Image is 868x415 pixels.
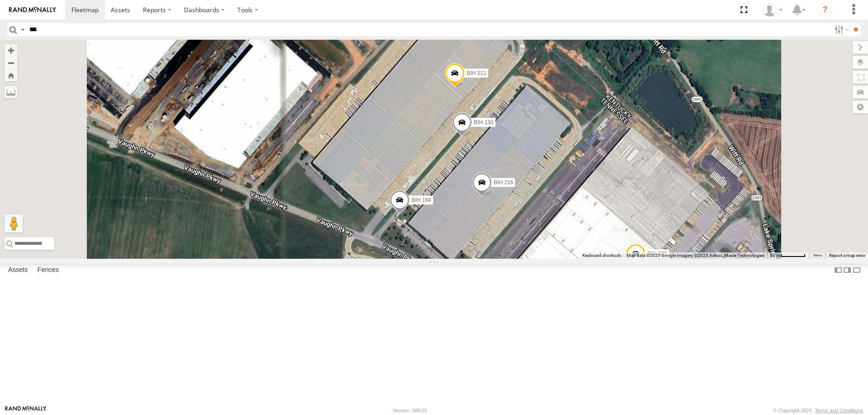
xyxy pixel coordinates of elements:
button: Keyboard shortcuts [582,252,621,259]
button: Zoom in [5,44,17,56]
button: Map Scale: 50 m per 52 pixels [767,252,808,259]
label: Hide Summary Table [852,264,861,277]
button: Zoom Home [5,69,17,81]
span: BIH 211 [467,70,486,76]
div: © Copyright 2025 - [773,408,863,413]
button: Drag Pegman onto the map to open Street View [5,214,23,233]
a: Terms and Conditions [815,408,863,413]
span: BIH 216 [494,179,513,185]
span: BIH 130 [474,119,493,126]
label: Map Settings [853,101,868,113]
label: Fences [33,264,63,276]
label: Search Filter Options [831,23,850,36]
label: Dock Summary Table to the Right [843,264,852,277]
span: BIH 184 [411,197,431,203]
label: Assets [4,264,32,276]
label: Search Query [19,23,26,36]
a: Terms (opens in new tab) [813,254,822,257]
img: rand-logo.svg [9,7,56,13]
button: Zoom out [5,56,17,69]
label: Measure [5,86,17,98]
i: ? [818,3,832,17]
div: Nele . [759,3,786,17]
span: BIH 239 [647,250,667,256]
div: Version: 308.01 [393,408,427,413]
a: Report a map error [829,253,865,258]
a: Visit our Website [5,406,47,415]
span: 50 m [770,253,780,258]
span: Map data ©2025 Google Imagery ©2025 Airbus, Maxar Technologies [627,253,764,258]
label: Dock Summary Table to the Left [834,264,843,277]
